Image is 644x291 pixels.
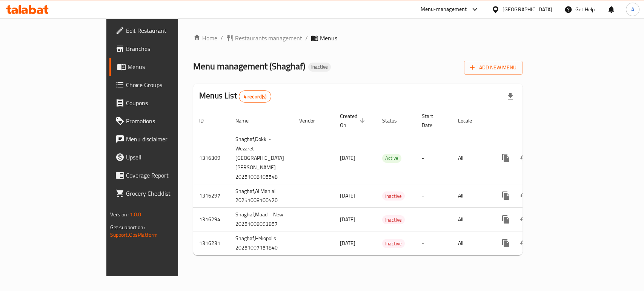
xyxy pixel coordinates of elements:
button: Change Status [515,187,533,205]
div: Active [382,154,401,163]
span: Inactive [382,216,405,224]
span: Name [235,116,258,125]
button: more [497,149,515,167]
button: more [497,187,515,205]
td: Shaghaf,Dokki - Wezaret [GEOGRAPHIC_DATA][PERSON_NAME] 20251008105548 [229,132,293,184]
button: more [497,234,515,252]
td: All [452,208,491,231]
span: 1.0.0 [130,210,141,219]
span: [DATE] [340,191,355,201]
li: / [220,34,223,43]
span: Restaurants management [235,34,302,43]
th: Actions [491,109,575,132]
span: Vendor [299,116,325,125]
button: Add New Menu [464,61,523,75]
span: Menus [320,34,337,43]
div: Inactive [382,191,405,201]
span: Add New Menu [470,63,516,72]
button: Change Status [515,149,533,167]
span: Locale [458,116,482,125]
span: ID [199,116,214,125]
div: Inactive [382,215,405,224]
nav: breadcrumb [193,34,523,43]
td: All [452,132,491,184]
a: Promotions [109,112,214,130]
span: Menus [128,62,208,71]
h2: Menus List [199,90,271,103]
div: [GEOGRAPHIC_DATA] [503,5,552,14]
span: Menu disclaimer [126,135,208,144]
span: [DATE] [340,214,355,224]
div: Inactive [382,239,405,248]
td: - [416,208,452,231]
a: Coverage Report [109,166,214,184]
span: Choice Groups [126,80,208,89]
a: Menu disclaimer [109,130,214,148]
div: Inactive [308,63,331,72]
td: Shaghaf,Al Manial 20251008100420 [229,184,293,208]
span: [DATE] [340,153,355,163]
td: - [416,132,452,184]
span: Inactive [308,64,331,70]
td: - [416,231,452,255]
a: Coupons [109,94,214,112]
table: enhanced table [193,109,575,256]
td: Shaghaf,Maadi - New 20251008093857 [229,208,293,231]
span: Menu management ( Shaghaf ) [193,58,305,75]
td: - [416,184,452,208]
span: [DATE] [340,238,355,248]
span: Active [382,154,401,162]
td: All [452,184,491,208]
span: Version: [110,210,129,219]
span: Coverage Report [126,171,208,180]
span: 4 record(s) [239,93,271,100]
a: Grocery Checklist [109,184,214,202]
span: Status [382,116,407,125]
a: Restaurants management [226,34,302,43]
a: Support.OpsPlatform [110,230,158,240]
a: Branches [109,40,214,58]
span: Created On [340,112,367,130]
div: Menu-management [421,5,467,14]
span: Inactive [382,239,405,248]
button: Change Status [515,210,533,228]
span: Branches [126,44,208,53]
span: Get support on: [110,222,145,232]
a: Menus [109,58,214,76]
a: Upsell [109,148,214,166]
span: Coupons [126,98,208,107]
a: Edit Restaurant [109,21,214,40]
li: / [305,34,308,43]
span: Edit Restaurant [126,26,208,35]
td: Shaghaf,Heliopolis 20251007151840 [229,231,293,255]
div: Export file [501,87,520,106]
div: Total records count [239,90,272,103]
span: Inactive [382,192,405,201]
button: Change Status [515,234,533,252]
span: A [631,5,634,14]
td: All [452,231,491,255]
span: Start Date [422,112,443,130]
span: Promotions [126,116,208,126]
span: Grocery Checklist [126,189,208,198]
button: more [497,210,515,228]
span: Upsell [126,153,208,162]
a: Choice Groups [109,76,214,94]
